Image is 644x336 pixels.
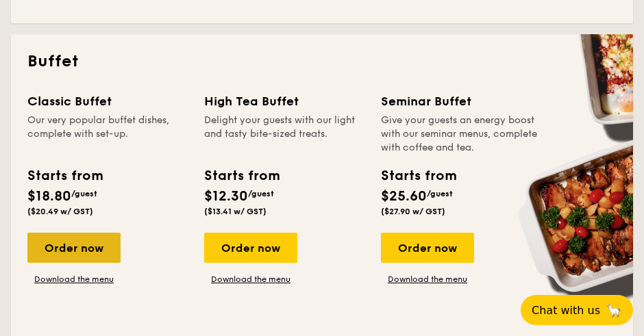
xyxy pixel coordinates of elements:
div: High Tea Buffet [204,92,364,111]
a: Download the menu [27,274,121,285]
span: /guest [248,189,274,198]
div: Order now [204,233,297,263]
div: Order now [381,233,474,263]
button: Chat with us🦙 [521,295,633,325]
h2: Buffet [27,51,617,73]
div: Starts from [381,166,456,186]
span: ($27.90 w/ GST) [381,207,445,216]
div: Classic Buffet [27,92,188,111]
span: Chat with us [532,304,600,317]
div: Give your guests an energy boost with our seminar menus, complete with coffee and tea. [381,114,541,155]
div: Starts from [27,166,102,186]
span: ($13.41 w/ GST) [204,207,267,216]
span: /guest [427,189,453,198]
div: Order now [27,233,121,263]
span: $12.30 [204,188,248,205]
a: Download the menu [204,274,297,285]
div: Seminar Buffet [381,92,541,111]
a: Download the menu [381,274,474,285]
div: Delight your guests with our light and tasty bite-sized treats. [204,114,364,155]
div: Our very popular buffet dishes, complete with set-up. [27,114,188,155]
span: $18.80 [27,188,71,205]
div: Starts from [204,166,279,186]
span: /guest [71,189,97,198]
span: ($20.49 w/ GST) [27,207,93,216]
span: 🦙 [606,302,622,318]
span: $25.60 [381,188,427,205]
